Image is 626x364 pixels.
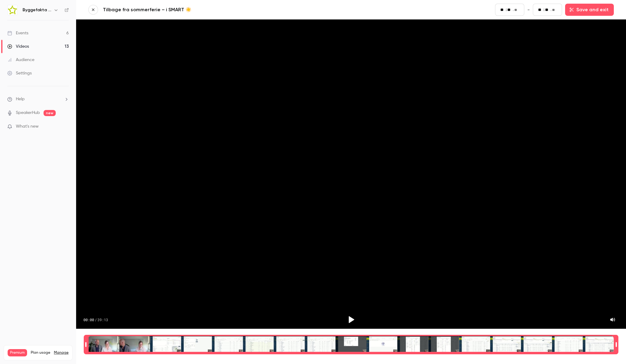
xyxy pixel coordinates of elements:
[23,7,51,13] h6: Byggefakta | Powered by Hubexo
[67,36,103,40] div: Keywords by Traffic
[506,7,507,13] span: :
[16,16,67,21] div: Domain: [DOMAIN_NAME]
[76,19,626,329] section: Video player
[527,6,530,13] span: -
[545,6,550,13] input: seconds
[8,5,17,15] img: Byggefakta | Powered by Hubexo
[61,35,65,40] img: tab_keywords_by_traffic_grey.svg
[103,6,249,13] a: Tilbage fra sommerferie – i SMART ☀️
[507,6,512,13] input: seconds
[44,110,56,116] span: new
[552,7,557,13] input: milliseconds
[16,96,25,102] span: Help
[513,7,514,13] span: .
[514,7,519,13] input: milliseconds
[614,335,618,354] div: Time range seconds end time
[607,314,619,326] button: Mute
[344,312,358,327] button: Play
[23,36,55,40] div: Domain Overview
[7,57,34,63] div: Audience
[17,10,30,15] div: v 4.0.25
[83,317,108,322] div: 00:00
[10,10,15,15] img: logo_orange.svg
[7,30,28,36] div: Events
[16,123,39,130] span: What's new
[7,96,69,102] li: help-dropdown-opener
[533,4,562,16] fieldset: 39:13.94
[8,349,27,356] span: Premium
[16,35,21,40] img: tab_domain_overview_orange.svg
[7,43,29,50] div: Videos
[10,16,15,21] img: website_grey.svg
[97,317,108,322] span: 39:13
[95,317,97,322] span: /
[88,336,614,353] div: Time range selector
[83,317,94,322] span: 00:00
[543,7,544,13] span: :
[7,70,32,76] div: Settings
[495,4,524,16] fieldset: 00:00.00
[550,7,551,13] span: .
[54,350,69,355] a: Manage
[500,6,505,13] input: minutes
[31,350,50,355] span: Plan usage
[538,6,543,13] input: minutes
[84,335,88,354] div: Time range seconds start time
[565,4,614,16] button: Save and exit
[16,110,40,116] a: SpeakerHub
